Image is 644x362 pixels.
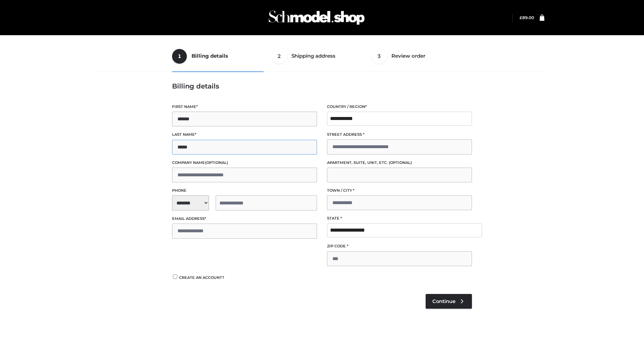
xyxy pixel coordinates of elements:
label: Country / Region [327,104,472,110]
input: Create an account? [172,275,178,279]
a: £89.00 [520,15,534,20]
span: Continue [432,298,455,304]
label: Email address [172,216,317,222]
label: Street address [327,131,472,138]
span: £ [520,15,522,20]
a: Continue [426,294,472,309]
label: Phone [172,187,317,194]
label: Company name [172,160,317,166]
h3: Billing details [172,82,472,90]
label: Apartment, suite, unit, etc. [327,160,472,166]
label: State [327,215,472,222]
span: (optional) [205,160,228,165]
img: Schmodel Admin 964 [266,4,367,31]
label: Town / City [327,187,472,194]
label: Last name [172,131,317,138]
label: ZIP Code [327,243,472,249]
span: (optional) [389,160,412,165]
bdi: 89.00 [520,15,534,20]
span: Create an account? [179,275,224,280]
label: First name [172,104,317,110]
